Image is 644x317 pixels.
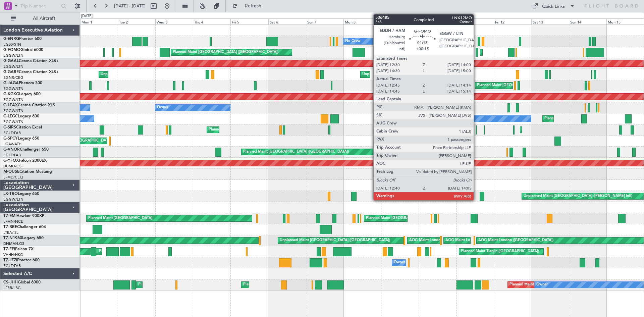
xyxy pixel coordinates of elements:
[3,258,40,262] a: T7-LZZIPraetor 600
[3,103,55,107] a: G-LEAXCessna Citation XLS
[437,125,488,135] div: AOG Maint [PERSON_NAME]
[3,119,23,124] a: EGGW/LTN
[3,230,18,235] a: LTBA/ISL
[542,3,565,10] div: Quick Links
[477,81,583,91] div: Planned Maint [GEOGRAPHIC_DATA] ([GEOGRAPHIC_DATA])
[3,219,23,224] a: LFMN/NCE
[3,252,23,257] a: VHHH/HKG
[381,18,419,24] div: Tue 9
[3,159,47,163] a: G-YFOXFalcon 2000EX
[118,18,155,24] div: Tue 2
[3,175,23,180] a: LFMD/CEQ
[243,280,349,290] div: Planned Maint [GEOGRAPHIC_DATA] ([GEOGRAPHIC_DATA])
[3,37,42,41] a: G-ENRGPraetor 600
[243,147,349,157] div: Planned Maint [GEOGRAPHIC_DATA] ([GEOGRAPHIC_DATA])
[3,53,23,58] a: EGGW/LTN
[20,1,59,11] input: Trip Number
[509,280,615,290] div: Planned Maint [GEOGRAPHIC_DATA] ([GEOGRAPHIC_DATA])
[3,159,19,163] span: G-YFOX
[3,70,59,74] a: G-GARECessna Citation XLS+
[3,241,24,246] a: DNMM/LOS
[3,37,19,41] span: G-ENRG
[3,214,44,218] a: T7-EMIHawker 900XP
[3,170,19,174] span: M-OUSE
[3,59,59,63] a: G-GAALCessna Citation XLS+
[229,1,269,11] button: Refresh
[7,13,73,24] button: All Aircraft
[173,47,278,57] div: Planned Maint [GEOGRAPHIC_DATA] ([GEOGRAPHIC_DATA])
[280,235,390,246] div: Unplanned Maint [GEOGRAPHIC_DATA] ([GEOGRAPHIC_DATA])
[494,18,531,24] div: Fri 12
[3,137,18,141] span: G-SPCY
[306,18,343,24] div: Sun 7
[3,42,21,47] a: EGSS/STN
[3,70,19,74] span: G-GARE
[448,103,554,113] div: Planned Maint [GEOGRAPHIC_DATA] ([GEOGRAPHIC_DATA])
[393,136,501,146] div: Unplanned Maint [GEOGRAPHIC_DATA] ([PERSON_NAME] Intl)
[3,103,18,107] span: G-LEAX
[3,86,23,91] a: EGGW/LTN
[3,81,42,85] a: G-JAGAPhenom 300
[569,18,606,24] div: Sun 14
[239,4,267,8] span: Refresh
[3,280,18,284] span: CS-JHH
[3,148,20,152] span: G-VNOR
[3,263,21,268] a: EGLF/FAB
[193,18,230,24] div: Thu 4
[3,285,21,290] a: LFPB/LBG
[3,280,41,284] a: CS-JHHGlobal 6000
[3,92,19,96] span: G-KGKG
[419,18,456,24] div: Wed 10
[345,36,361,46] div: No Crew
[57,136,151,146] div: Cleaning [GEOGRAPHIC_DATA] ([PERSON_NAME] Intl)
[531,18,569,24] div: Sat 13
[3,108,23,113] a: EGGW/LTN
[529,1,578,11] button: Quick Links
[366,213,430,223] div: Planned Maint [GEOGRAPHIC_DATA]
[482,47,588,57] div: Planned Maint [GEOGRAPHIC_DATA] ([GEOGRAPHIC_DATA])
[3,153,21,158] a: EGLF/FAB
[3,114,18,118] span: G-LEGC
[101,69,144,80] div: Unplanned Maint Chester
[3,164,23,169] a: UUMO/OSF
[157,103,168,113] div: Owner
[445,235,521,246] div: AOG Maint London ([GEOGRAPHIC_DATA])
[99,247,211,257] div: Planned Maint [GEOGRAPHIC_DATA] ([GEOGRAPHIC_DATA] Intl)
[3,130,21,136] a: EGLF/FAB
[3,247,34,251] a: T7-FFIFalcon 7X
[3,225,17,229] span: T7-BRE
[524,191,632,201] div: Unplanned Maint [GEOGRAPHIC_DATA] ([PERSON_NAME] Intl)
[3,64,23,69] a: EGGW/LTN
[3,170,52,174] a: M-OUSECitation Mustang
[343,18,381,24] div: Mon 8
[3,75,23,80] a: EGNR/CEG
[88,213,152,223] div: Planned Maint [GEOGRAPHIC_DATA]
[3,225,46,229] a: T7-BREChallenger 604
[3,48,20,52] span: G-FOMO
[3,125,16,129] span: G-SIRS
[155,18,193,24] div: Wed 3
[3,125,42,129] a: G-SIRSCitation Excel
[17,16,71,21] span: All Aircraft
[3,258,17,262] span: T7-LZZI
[138,280,244,290] div: Planned Maint [GEOGRAPHIC_DATA] ([GEOGRAPHIC_DATA])
[3,236,44,240] a: T7-N1960Legacy 650
[3,192,18,196] span: LX-TRO
[606,18,644,24] div: Mon 15
[3,92,41,96] a: G-KGKGLegacy 600
[409,235,484,246] div: AOG Maint London ([GEOGRAPHIC_DATA])
[3,81,19,85] span: G-JAGA
[3,59,19,63] span: G-GAAL
[114,3,146,9] span: [DATE] - [DATE]
[3,97,23,102] a: EGGW/LTN
[394,258,405,268] div: Owner
[3,142,21,147] a: LGAV/ATH
[80,18,118,24] div: Mon 1
[461,247,539,257] div: Planned Maint Tianjin ([GEOGRAPHIC_DATA])
[3,197,23,202] a: EGGW/LTN
[3,137,39,141] a: G-SPCYLegacy 650
[3,214,16,218] span: T7-EMI
[3,192,39,196] a: LX-TROLegacy 650
[3,114,39,118] a: G-LEGCLegacy 600
[3,247,15,251] span: T7-FFI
